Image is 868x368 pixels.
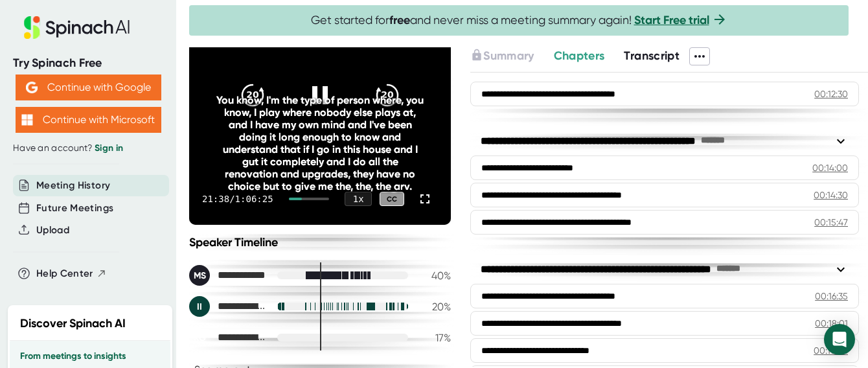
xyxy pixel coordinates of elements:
[13,143,163,154] div: Have an account?
[36,223,69,238] button: Upload
[311,13,727,28] span: Get started for and never miss a meeting summary again!
[470,47,534,65] button: Summary
[812,161,848,174] div: 00:14:00
[345,192,372,206] div: 1 x
[814,344,848,357] div: 00:19:04
[36,178,110,193] button: Meeting History
[189,327,267,348] div: Kristin Gaxiola
[189,296,267,317] div: Isaac Tate III
[189,265,210,286] div: MS
[189,235,451,249] div: Speaker Timeline
[16,107,161,133] button: Continue with Microsoft
[814,216,848,229] div: 00:15:47
[13,56,163,71] div: Try Spinach Free
[815,290,848,303] div: 00:16:35
[814,189,848,201] div: 00:14:30
[554,47,605,65] button: Chapters
[36,266,93,281] span: Help Center
[95,143,123,154] a: Sign in
[380,192,404,207] div: CC
[815,317,848,330] div: 00:18:01
[418,301,451,313] div: 20 %
[389,13,410,27] b: free
[215,94,424,192] div: You know, I'm the type of person where, you know, I play where nobody else plays at, and I have m...
[824,324,855,355] div: Open Intercom Messenger
[189,265,267,286] div: Morris Smith
[189,327,210,348] div: KG
[814,87,848,100] div: 00:12:30
[418,332,451,344] div: 17 %
[36,201,113,216] button: Future Meetings
[470,47,553,65] div: Upgrade to access
[554,49,605,63] span: Chapters
[16,75,161,100] button: Continue with Google
[20,351,160,362] h3: From meetings to insights
[36,266,107,281] button: Help Center
[26,82,38,93] img: Aehbyd4JwY73AAAAAElFTkSuQmCC
[624,49,680,63] span: Transcript
[624,47,680,65] button: Transcript
[418,270,451,282] div: 40 %
[202,194,273,204] div: 21:38 / 1:06:25
[189,296,210,317] div: II
[634,13,709,27] a: Start Free trial
[483,49,534,63] span: Summary
[20,315,126,332] h2: Discover Spinach AI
